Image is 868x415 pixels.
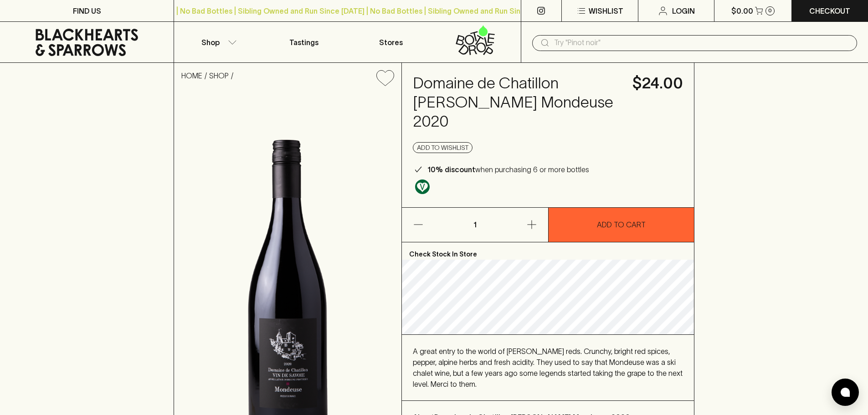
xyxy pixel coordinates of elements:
[174,22,261,62] button: Shop
[464,208,486,242] p: 1
[379,37,403,48] p: Stores
[554,36,850,50] input: Try "Pinot noir"
[289,37,318,48] p: Tastings
[768,8,772,13] p: 0
[809,5,850,16] p: Checkout
[373,67,398,90] button: Add to wishlist
[413,347,683,388] span: A great entry to the world of [PERSON_NAME] reds. Crunchy, bright red spices, pepper, alpine herb...
[841,388,850,397] img: bubble-icon
[589,5,623,16] p: Wishlist
[413,74,621,131] h4: Domaine de Chatillon [PERSON_NAME] Mondeuse 2020
[731,5,753,16] p: $0.00
[427,164,589,175] p: when purchasing 6 or more bottles
[632,74,683,93] h4: $24.00
[402,242,694,260] p: Check Stock In Store
[427,165,475,174] b: 10% discount
[209,72,229,80] a: SHOP
[672,5,695,16] p: Login
[181,72,202,80] a: HOME
[201,37,220,48] p: Shop
[413,142,473,153] button: Add to wishlist
[261,22,347,62] a: Tastings
[348,22,434,62] a: Stores
[549,208,694,242] button: ADD TO CART
[597,219,646,230] p: ADD TO CART
[413,177,432,196] a: Made without the use of any animal products.
[415,179,430,194] img: Vegan
[73,5,101,16] p: FIND US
